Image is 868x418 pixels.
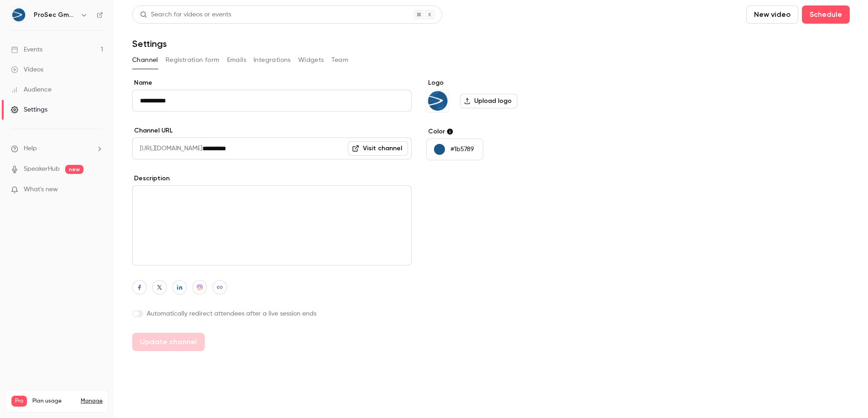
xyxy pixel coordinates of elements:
[140,10,231,20] div: Search for videos or events
[450,145,474,154] p: #1b5789
[132,309,412,318] label: Automatically redirect attendees after a live session ends
[24,185,58,194] span: What's new
[348,141,408,156] a: Visit channel
[81,398,103,405] a: Manage
[132,174,412,183] label: Description
[132,78,412,87] label: Name
[11,65,43,74] div: Videos
[426,78,566,87] label: Logo
[24,164,60,174] a: SpeakerHub
[24,144,37,153] span: Help
[253,53,291,67] button: Integrations
[32,398,75,405] span: Plan usage
[92,186,103,194] iframe: Noticeable Trigger
[227,53,246,67] button: Emails
[802,5,850,24] button: Schedule
[11,144,103,153] li: help-dropdown-opener
[426,138,483,160] button: #1b5789
[165,53,220,67] button: Registration form
[132,38,167,49] h1: Settings
[11,105,47,114] div: Settings
[427,90,449,112] img: ProSec GmbH
[65,165,83,174] span: new
[11,85,52,94] div: Audience
[132,138,202,159] span: [URL][DOMAIN_NAME]
[11,8,26,22] img: ProSec GmbH
[460,94,517,108] label: Upload logo
[426,127,566,136] label: Color
[331,53,349,67] button: Team
[298,53,324,67] button: Widgets
[11,396,27,407] span: Pro
[34,10,77,20] h6: ProSec GmbH
[746,5,798,24] button: New video
[132,126,412,135] label: Channel URL
[11,45,42,54] div: Events
[132,53,158,67] button: Channel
